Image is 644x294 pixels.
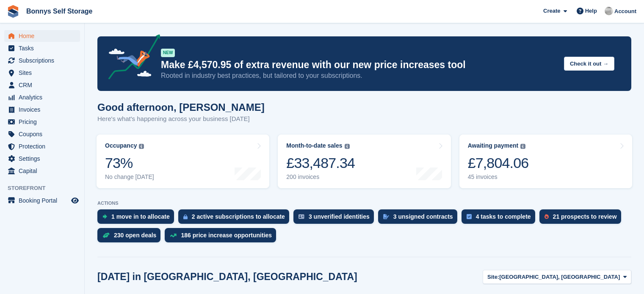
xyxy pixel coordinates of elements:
span: Storefront [8,184,84,192]
div: 73% [105,154,154,172]
div: £7,804.06 [468,154,529,172]
a: menu [4,67,80,79]
span: Pricing [19,116,69,128]
span: Invoices [19,104,69,115]
div: 21 prospects to review [553,213,617,220]
span: Tasks [19,42,69,54]
a: 4 tasks to complete [462,209,539,228]
a: 2 active subscriptions to allocate [178,209,293,228]
span: CRM [19,79,69,91]
a: menu [4,165,80,177]
span: Protection [19,140,69,152]
img: task-75834270c22a3079a89374b754ae025e5fb1db73e45f91037f5363f120a921f8.svg [467,214,472,219]
span: Capital [19,165,69,177]
span: Booking Portal [19,195,69,206]
a: menu [4,30,80,42]
a: 3 unsigned contracts [378,209,462,228]
div: 200 invoices [286,173,355,181]
button: Site: [GEOGRAPHIC_DATA], [GEOGRAPHIC_DATA] [483,270,631,284]
a: menu [4,116,80,128]
a: menu [4,195,80,206]
a: Awaiting payment £7,804.06 45 invoices [459,135,632,188]
img: active_subscription_to_allocate_icon-d502201f5373d7db506a760aba3b589e785aa758c864c3986d89f69b8ff3... [183,214,188,220]
div: 45 invoices [468,173,529,181]
img: move_ins_to_allocate_icon-fdf77a2bb77ea45bf5b3d319d69a93e2d87916cf1d5bf7949dd705db3b84f3ca.svg [102,214,107,219]
img: James Bonny [605,7,613,15]
a: Preview store [70,195,80,206]
a: menu [4,42,80,54]
img: verify_identity-adf6edd0f0f0b5bbfe63781bf79b02c33cf7c696d77639b501bdc392416b5a36.svg [299,214,304,219]
span: Settings [19,153,69,165]
a: 3 unverified identities [293,209,378,228]
a: 186 price increase opportunities [165,228,280,247]
a: Bonnys Self Storage [23,4,96,18]
a: menu [4,128,80,140]
span: Create [543,7,560,15]
a: menu [4,104,80,115]
div: 1 move in to allocate [111,213,170,220]
img: price-adjustments-announcement-icon-8257ccfd72463d97f412b2fc003d46551f7dbcb40ab6d574587a9cd5c0d94... [101,34,160,82]
p: Make £4,570.95 of extra revenue with our new price increases tool [161,59,557,71]
span: Help [585,7,597,15]
h1: Good afternoon, [PERSON_NAME] [97,102,265,113]
a: menu [4,55,80,66]
div: Occupancy [105,142,137,149]
img: stora-icon-8386f47178a22dfd0bd8f6a31ec36ba5ce8667c1dd55bd0f319d3a0aa187defe.svg [7,5,19,18]
div: NEW [161,49,175,57]
p: Here's what's happening across your business [DATE] [97,114,265,124]
div: 2 active subscriptions to allocate [192,213,285,220]
img: prospect-51fa495bee0391a8d652442698ab0144808aea92771e9ea1ae160a38d050c398.svg [544,214,549,219]
div: 3 unsigned contracts [393,213,453,220]
div: Awaiting payment [468,142,519,149]
button: Check it out → [564,57,614,71]
p: ACTIONS [97,201,631,206]
a: 21 prospects to review [539,209,625,228]
div: Month-to-date sales [286,142,342,149]
span: Account [614,7,636,16]
span: Subscriptions [19,55,69,66]
img: deal-1b604bf984904fb50ccaf53a9ad4b4a5d6e5aea283cecdc64d6e3604feb123c2.svg [102,232,110,238]
div: 186 price increase opportunities [181,232,272,239]
a: menu [4,91,80,103]
span: Analytics [19,91,69,103]
span: Site: [487,273,499,281]
a: menu [4,140,80,152]
img: price_increase_opportunities-93ffe204e8149a01c8c9dc8f82e8f89637d9d84a8eef4429ea346261dce0b2c0.svg [170,234,177,237]
p: Rooted in industry best practices, but tailored to your subscriptions. [161,71,557,80]
span: [GEOGRAPHIC_DATA], [GEOGRAPHIC_DATA] [499,273,620,281]
a: Occupancy 73% No change [DATE] [97,135,269,188]
span: Sites [19,67,69,79]
img: contract_signature_icon-13c848040528278c33f63329250d36e43548de30e8caae1d1a13099fd9432cc5.svg [383,214,389,219]
span: Coupons [19,128,69,140]
img: icon-info-grey-7440780725fd019a000dd9b08b2336e03edf1995a4989e88bcd33f0948082b44.svg [139,144,144,149]
a: 1 move in to allocate [97,209,178,228]
div: £33,487.34 [286,154,355,172]
a: menu [4,153,80,165]
div: No change [DATE] [105,173,154,181]
div: 4 tasks to complete [476,213,531,220]
a: menu [4,79,80,91]
img: icon-info-grey-7440780725fd019a000dd9b08b2336e03edf1995a4989e88bcd33f0948082b44.svg [520,144,525,149]
span: Home [19,30,69,42]
div: 3 unverified identities [309,213,370,220]
img: icon-info-grey-7440780725fd019a000dd9b08b2336e03edf1995a4989e88bcd33f0948082b44.svg [345,144,350,149]
div: 230 open deals [114,232,156,239]
a: 230 open deals [97,228,165,247]
a: Month-to-date sales £33,487.34 200 invoices [278,135,451,188]
h2: [DATE] in [GEOGRAPHIC_DATA], [GEOGRAPHIC_DATA] [97,271,357,283]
